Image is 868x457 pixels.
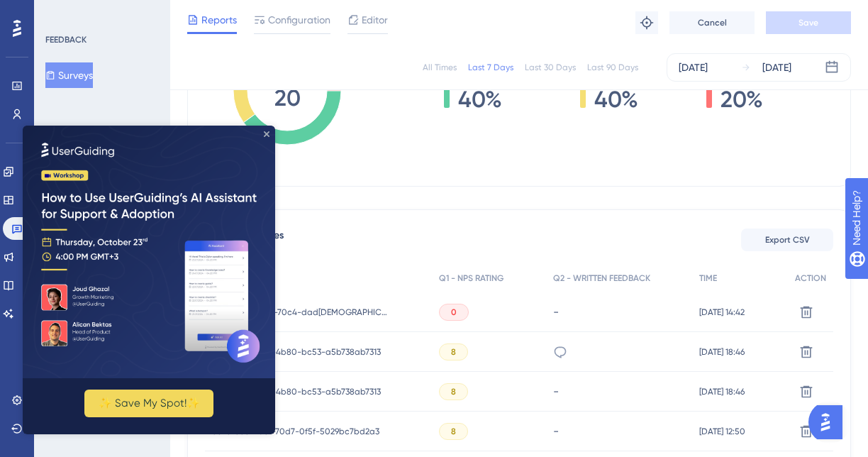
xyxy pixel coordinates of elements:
[594,88,638,111] span: 40%
[451,307,457,318] span: 0
[698,17,727,28] span: Cancel
[553,385,686,398] div: -
[362,11,388,28] span: Editor
[699,272,717,284] span: TIME
[699,426,745,437] span: [DATE] 12:50
[741,228,833,251] button: Export CSV
[669,11,755,34] button: Cancel
[268,11,330,28] span: Configuration
[212,307,389,318] span: 8cfde508-e041-70c4-dad[DEMOGRAPHIC_DATA]-df5a008de37d
[45,62,93,88] button: Surveys
[525,62,576,73] div: Last 30 Days
[679,59,708,76] div: [DATE]
[45,34,87,45] div: FEEDBACK
[799,17,818,28] span: Save
[720,88,776,111] span: 20%
[451,346,456,358] span: 8
[451,386,456,397] span: 8
[808,401,851,444] iframe: UserGuiding AI Assistant Launcher
[795,272,826,284] span: ACTION
[274,84,301,111] tspan: 20
[201,11,237,28] span: Reports
[468,62,513,73] div: Last 7 Days
[762,59,791,76] div: [DATE]
[212,426,379,437] span: 5c9d1558-2081-70d7-0f5f-5029bc7bd2a3
[458,88,511,111] span: 40%
[439,272,503,284] span: Q1 - NPS RATING
[699,307,745,318] span: [DATE] 14:42
[33,4,89,21] span: Need Help?
[62,264,191,292] button: ✨ Save My Spot!✨
[451,426,456,437] span: 8
[241,6,247,11] div: Close Preview
[765,234,810,246] span: Export CSV
[212,346,381,358] span: 4615d228-37be-4b80-bc53-a5b738ab7313
[699,346,745,358] span: [DATE] 18:46
[423,62,457,73] div: All Times
[553,305,686,319] div: -
[553,272,650,284] span: Q2 - WRITTEN FEEDBACK
[553,424,686,438] div: -
[699,386,745,397] span: [DATE] 18:46
[212,386,381,397] span: 4615d228-37be-4b80-bc53-a5b738ab7313
[587,62,638,73] div: Last 90 Days
[766,11,851,34] button: Save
